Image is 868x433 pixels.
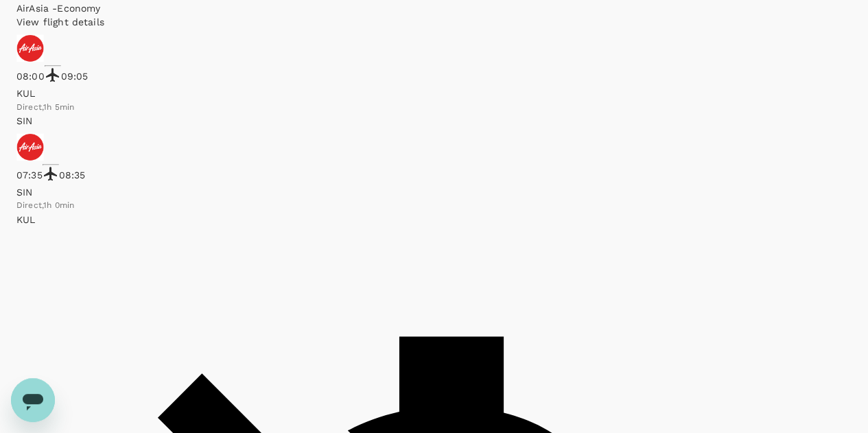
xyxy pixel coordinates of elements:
div: Direct , 1h 5min [16,101,852,115]
p: SIN [16,114,852,128]
p: SIN [16,185,852,199]
p: 07:35 [16,168,43,182]
span: - [52,3,57,14]
span: Economy [57,3,100,14]
p: 08:00 [16,69,45,83]
img: AK [16,34,44,62]
span: AirAsia [16,3,52,14]
p: 09:05 [61,69,89,83]
img: AK [16,133,44,161]
iframe: Button to launch messaging window [11,378,55,422]
p: 08:35 [59,168,86,182]
p: KUL [16,86,852,100]
p: View flight details [16,15,852,29]
p: KUL [16,213,852,226]
div: Direct , 1h 0min [16,199,852,213]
